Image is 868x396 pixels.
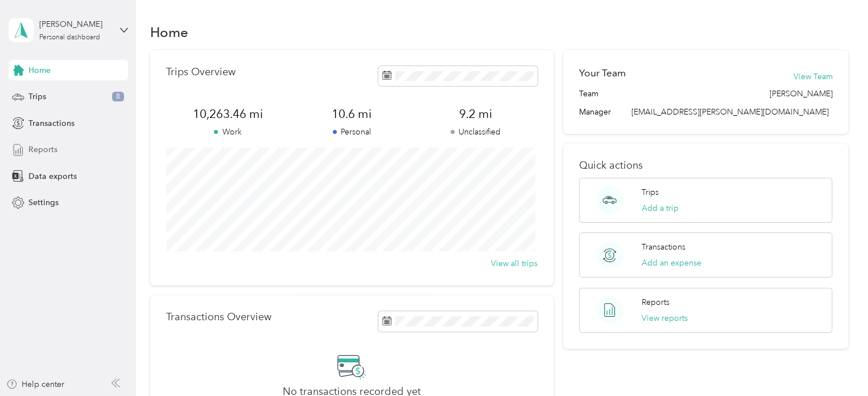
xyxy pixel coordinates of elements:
[39,34,100,41] div: Personal dashboard
[769,88,832,100] span: [PERSON_NAME]
[414,126,538,138] p: Unclassified
[793,71,832,83] button: View Team
[290,126,414,138] p: Personal
[579,88,598,100] span: Team
[642,241,685,253] p: Transactions
[491,258,538,270] button: View all trips
[28,170,77,182] span: Data exports
[579,106,611,118] span: Manager
[166,66,235,78] p: Trips Overview
[642,186,659,198] p: Trips
[642,257,701,269] button: Add an expense
[6,378,64,390] button: Help center
[150,26,188,38] h1: Home
[579,160,832,172] p: Quick actions
[28,144,57,156] span: Reports
[112,92,124,102] span: 8
[642,202,679,214] button: Add a trip
[414,106,538,122] span: 9.2 mi
[579,66,626,80] h2: Your Team
[166,126,290,138] p: Work
[631,107,828,117] span: [EMAIL_ADDRESS][PERSON_NAME][DOMAIN_NAME]
[642,312,688,324] button: View reports
[166,311,271,323] p: Transactions Overview
[28,117,75,129] span: Transactions
[28,64,51,76] span: Home
[804,332,868,396] iframe: Everlance-gr Chat Button Frame
[642,296,669,308] p: Reports
[28,91,46,103] span: Trips
[39,18,110,30] div: [PERSON_NAME]
[166,106,290,122] span: 10,263.46 mi
[28,197,59,209] span: Settings
[290,106,414,122] span: 10.6 mi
